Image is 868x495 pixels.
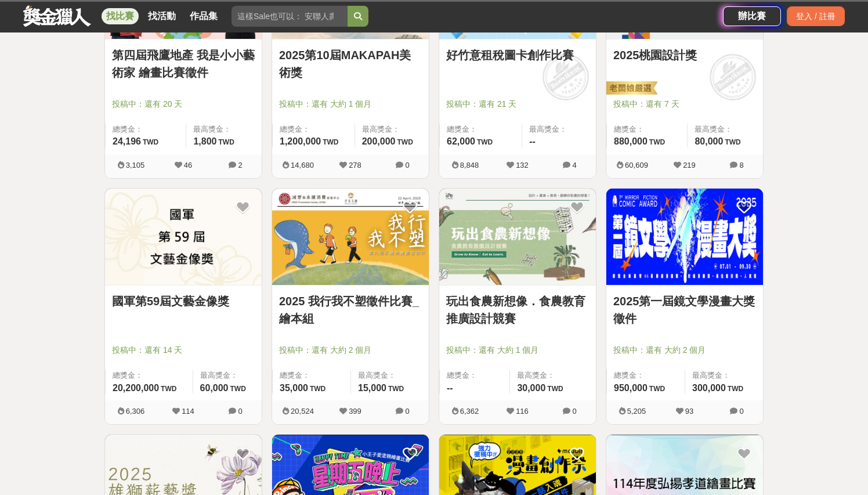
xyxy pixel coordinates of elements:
span: 62,000 [447,136,475,146]
img: Cover Image [606,189,763,286]
span: 總獎金： [113,370,186,381]
span: 1,800 [193,136,216,146]
span: TWD [143,138,158,146]
span: 80,000 [695,136,723,146]
span: 300,000 [692,383,726,393]
a: 2025 我行我不塑徵件比賽_繪本組 [279,292,422,327]
a: 2025第一屆鏡文學漫畫大獎徵件 [613,292,756,327]
span: 24,196 [113,136,141,146]
img: 老闆娘嚴選 [604,81,657,97]
span: 投稿中：還有 大約 2 個月 [279,344,422,356]
span: TWD [728,385,743,393]
span: 0 [739,407,743,415]
span: 116 [516,407,529,415]
span: 5,205 [627,407,646,415]
span: 3,105 [126,161,145,169]
img: Cover Image [105,189,262,286]
span: 93 [685,407,693,415]
span: TWD [310,385,325,393]
span: 20,524 [291,407,314,415]
a: 第四屆飛鷹地產 我是小小藝術家 繪畫比賽徵件 [112,46,255,81]
span: 30,000 [517,383,545,393]
span: 最高獎金： [358,370,422,381]
a: 找活動 [143,8,180,24]
span: 最高獎金： [517,370,589,381]
span: TWD [161,385,176,393]
span: TWD [388,385,404,393]
span: 0 [405,407,409,415]
span: 46 [184,161,192,169]
span: 0 [238,407,242,415]
span: 132 [516,161,529,169]
span: 總獎金： [280,124,348,135]
span: 20,200,000 [113,383,159,393]
span: 8,848 [460,161,479,169]
span: 總獎金： [614,370,678,381]
span: 總獎金： [113,124,179,135]
span: TWD [649,385,665,393]
span: 4 [572,161,576,169]
span: 最高獎金： [695,124,756,135]
span: 總獎金： [447,124,515,135]
a: 2025第10屆MAKAPAH美術獎 [279,46,422,81]
img: Cover Image [272,189,429,286]
span: 最高獎金： [193,124,255,135]
span: 總獎金： [614,124,680,135]
span: TWD [323,138,338,146]
span: 114 [182,407,194,415]
span: 最高獎金： [200,370,255,381]
input: 這樣Sale也可以： 安聯人壽創意銷售法募集 [232,6,348,27]
a: 找比賽 [102,8,139,24]
span: TWD [219,138,234,146]
span: 最高獎金： [692,370,756,381]
span: -- [529,136,536,146]
span: 278 [349,161,361,169]
span: 0 [405,161,409,169]
span: 14,680 [291,161,314,169]
span: 總獎金： [280,370,343,381]
span: 0 [572,407,576,415]
a: 玩出食農新想像．食農教育推廣設計競賽 [446,292,589,327]
a: 2025桃園設計獎 [613,46,756,64]
a: 國軍第59屆文藝金像獎 [112,292,255,310]
a: 作品集 [185,8,222,24]
span: 60,609 [625,161,648,169]
span: 6,306 [126,407,145,415]
span: TWD [547,385,563,393]
span: 950,000 [614,383,648,393]
span: 60,000 [200,383,229,393]
span: TWD [725,138,740,146]
span: -- [447,383,453,393]
a: Cover Image [439,189,596,286]
span: TWD [230,385,246,393]
span: 1,200,000 [280,136,321,146]
span: 8 [739,161,743,169]
span: 219 [683,161,696,169]
span: 35,000 [280,383,308,393]
span: 投稿中：還有 大約 1 個月 [279,98,422,110]
span: 投稿中：還有 20 天 [112,98,255,110]
span: 投稿中：還有 7 天 [613,98,756,110]
a: 好竹意租稅圖卡創作比賽 [446,46,589,64]
span: 15,000 [358,383,386,393]
span: 2 [238,161,242,169]
span: 投稿中：還有 大約 2 個月 [613,344,756,356]
span: TWD [649,138,665,146]
span: 6,362 [460,407,479,415]
span: 880,000 [614,136,648,146]
span: TWD [477,138,493,146]
span: 最高獎金： [362,124,422,135]
span: 投稿中：還有 14 天 [112,344,255,356]
span: 399 [349,407,361,415]
span: 投稿中：還有 大約 1 個月 [446,344,589,356]
span: 最高獎金： [529,124,589,135]
span: 200,000 [362,136,396,146]
span: 投稿中：還有 21 天 [446,98,589,110]
div: 登入 / 註冊 [787,6,845,26]
span: TWD [397,138,413,146]
a: 辦比賽 [723,6,781,26]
